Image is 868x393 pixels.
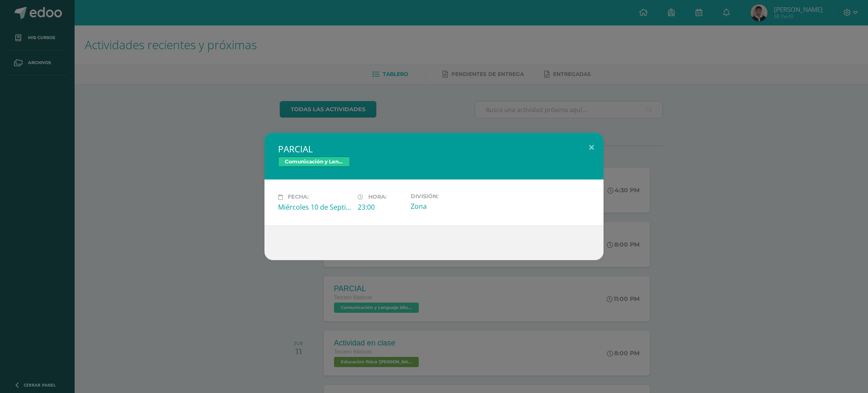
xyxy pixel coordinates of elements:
span: Hora: [368,194,387,200]
div: 23:00 [358,202,404,212]
h2: PARCIAL [278,143,590,155]
button: Close (Esc) [579,133,604,162]
span: Comunicación y Lenguaje Idioma Extranjero [278,157,350,167]
div: Zona [411,202,484,211]
label: División: [411,193,484,199]
span: Fecha: [288,194,309,200]
div: Miércoles 10 de Septiembre [278,202,351,212]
